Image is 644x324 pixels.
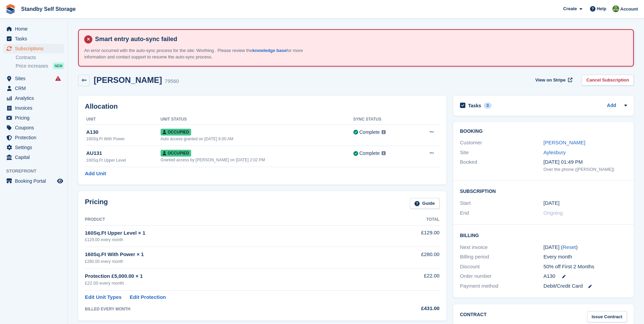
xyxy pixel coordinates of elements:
div: Every month [544,253,627,261]
th: Sync Status [353,114,413,125]
div: Complete [360,129,380,136]
td: £280.00 [374,247,439,268]
img: Steve Hambridge [612,5,619,12]
span: Subscriptions [15,44,56,53]
a: menu [3,93,64,103]
div: 160Sq.Ft With Power [86,136,161,142]
a: menu [3,74,64,83]
a: Aylesbury [544,149,566,155]
h2: Tasks [468,103,481,109]
a: Standby Self Storage [18,3,78,15]
span: Tasks [15,34,56,43]
div: [DATE] ( ) [544,244,627,251]
a: Edit Protection [130,293,166,301]
h2: Subscription [460,187,627,194]
a: Issue Contract [587,311,627,322]
a: menu [3,84,64,93]
span: Booking Portal [15,176,56,186]
div: 160Sq.Ft Upper Level [86,157,161,163]
div: BILLED EVERY MONTH [85,306,374,312]
span: Price increases [16,63,48,69]
th: Unit [85,114,161,125]
div: Granted access by [PERSON_NAME] on [DATE] 2:02 PM [161,157,353,163]
div: Customer [460,139,544,147]
div: Discount [460,263,544,271]
span: Help [597,5,606,12]
a: Price increases NEW [16,62,64,70]
td: £22.00 [374,268,439,290]
th: Unit Status [161,114,353,125]
div: 79560 [165,77,179,85]
div: Over the phone ([PERSON_NAME]) [544,166,627,173]
span: Coupons [15,123,56,132]
span: Settings [15,143,56,152]
div: Payment method [460,282,544,290]
span: Invoices [15,103,56,113]
i: Smart entry sync failures have occurred [55,76,61,81]
h2: Booking [460,129,627,134]
span: Protection [15,133,56,142]
div: NEW [53,62,64,69]
div: Booked [460,158,544,173]
div: Complete [360,150,380,157]
a: Preview store [56,177,64,185]
div: Order number [460,272,544,280]
span: Capital [15,152,56,162]
div: A130 [86,128,161,136]
a: Add [607,102,616,110]
p: An error occurred with the auto-sync process for the site: Worthing . Please review the for more ... [84,47,322,60]
span: Ongoing [544,210,563,216]
div: Next invoice [460,244,544,251]
a: menu [3,133,64,142]
h2: Billing [460,232,627,238]
a: Edit Unit Types [85,293,122,301]
span: Occupied [161,150,191,157]
a: Add Unit [85,170,106,178]
time: 2025-03-29 01:00:00 UTC [544,199,559,207]
div: Protection £5,000.00 × 1 [85,272,374,280]
a: Cancel Subscription [582,75,634,86]
div: 50% off First 2 Months [544,263,627,271]
div: 0 [484,103,492,109]
img: stora-icon-8386f47178a22dfd0bd8f6a31ec36ba5ce8667c1dd55bd0f319d3a0aa187defe.svg [5,4,16,14]
div: £280.00 every month [85,258,374,265]
a: menu [3,123,64,132]
th: Total [374,214,439,225]
a: Contracts [16,54,64,61]
span: Pricing [15,113,56,123]
h2: Pricing [85,198,108,209]
div: Debit/Credit Card [544,282,627,290]
div: £22.00 every month [85,280,374,287]
span: Home [15,24,56,34]
td: £129.00 [374,225,439,247]
a: [PERSON_NAME] [544,140,585,145]
a: menu [3,103,64,113]
span: Analytics [15,93,56,103]
span: Occupied [161,129,191,136]
span: A130 [544,272,555,280]
h2: Allocation [85,103,440,110]
a: menu [3,176,64,186]
span: Sites [15,74,56,83]
a: menu [3,44,64,53]
h2: Contract [460,311,487,322]
a: Guide [410,198,440,209]
img: icon-info-grey-7440780725fd019a000dd9b08b2336e03edf1995a4989e88bcd33f0948082b44.svg [382,151,386,155]
div: End [460,209,544,217]
img: icon-info-grey-7440780725fd019a000dd9b08b2336e03edf1995a4989e88bcd33f0948082b44.svg [382,130,386,134]
div: £431.00 [374,305,439,312]
div: [DATE] 01:49 PM [544,158,627,166]
th: Product [85,214,374,225]
span: View on Stripe [535,77,566,84]
div: Billing period [460,253,544,261]
a: menu [3,113,64,123]
div: 160Sq.Ft Upper Level × 1 [85,229,374,237]
div: Site [460,149,544,157]
a: Reset [563,244,576,250]
div: Auto access granted on [DATE] 6:00 AM [161,136,353,142]
a: menu [3,152,64,162]
a: knowledge base [252,48,286,53]
div: Start [460,199,544,207]
h2: [PERSON_NAME] [94,75,162,85]
span: Storefront [6,168,68,175]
